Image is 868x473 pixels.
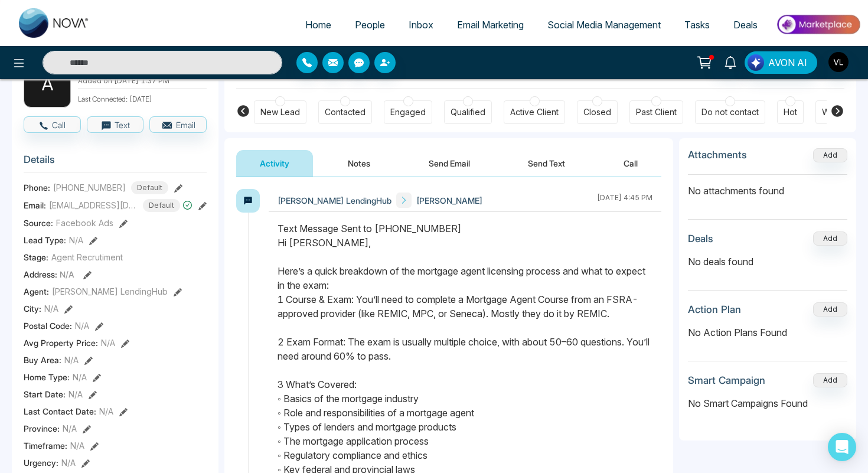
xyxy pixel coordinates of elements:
span: Timeframe : [24,439,67,452]
span: Facebook Ads [56,217,113,229]
span: N/A [69,234,83,246]
span: City : [24,302,41,315]
span: Email Marketing [457,19,524,31]
div: Warm [822,106,844,118]
span: [EMAIL_ADDRESS][DOMAIN_NAME] [49,199,138,211]
a: Home [293,14,343,36]
span: N/A [64,354,79,366]
span: Tasks [684,19,710,31]
a: Social Media Management [536,14,673,36]
span: Last Contact Date : [24,405,96,417]
span: N/A [61,456,76,469]
button: Text [87,116,144,133]
div: Hot [784,106,797,118]
span: Avg Property Price : [24,337,98,349]
span: People [355,19,385,31]
img: Lead Flow [748,54,764,71]
span: N/A [70,439,84,452]
span: [PERSON_NAME] LendingHub [52,285,168,298]
img: Nova CRM Logo [19,8,90,38]
div: Engaged [390,106,426,118]
span: Home [305,19,331,31]
button: Add [813,373,847,387]
span: Home Type : [24,371,70,383]
span: Stage: [24,251,48,263]
span: [PHONE_NUMBER] [53,181,126,194]
span: Deals [733,19,758,31]
span: Default [143,199,180,212]
span: Phone: [24,181,50,194]
span: Postal Code : [24,319,72,332]
span: N/A [63,422,77,435]
h3: Details [24,154,207,172]
span: [PERSON_NAME] [416,194,482,207]
div: Do not contact [701,106,759,118]
button: Add [813,231,847,246]
span: N/A [73,371,87,383]
span: N/A [101,337,115,349]
button: Add [813,302,847,317]
a: Inbox [397,14,445,36]
span: Add [813,149,847,159]
span: Agent Recrutiment [51,251,123,263]
span: Address: [24,268,74,280]
span: AVON AI [768,56,807,70]
img: Market-place.gif [775,11,861,38]
span: Buy Area : [24,354,61,366]
span: Urgency : [24,456,58,469]
p: No deals found [688,255,847,269]
h3: Attachments [688,149,747,161]
button: Notes [324,150,394,177]
a: Tasks [673,14,722,36]
h3: Action Plan [688,304,741,315]
button: Activity [236,150,313,177]
span: Social Media Management [547,19,661,31]
p: No attachments found [688,175,847,198]
a: Deals [722,14,769,36]
span: Source: [24,217,53,229]
a: People [343,14,397,36]
h3: Deals [688,233,713,244]
div: Active Client [510,106,559,118]
button: AVON AI [745,51,817,74]
button: Call [24,116,81,133]
button: Send Email [405,150,494,177]
div: New Lead [260,106,300,118]
div: Qualified [451,106,485,118]
span: Agent: [24,285,49,298]
span: [PERSON_NAME] LendingHub [278,194,391,207]
p: No Action Plans Found [688,325,847,340]
p: Last Connected: [DATE] [78,92,207,105]
a: Email Marketing [445,14,536,36]
div: Contacted [325,106,366,118]
button: Call [600,150,661,177]
div: Open Intercom Messenger [828,433,856,461]
span: Start Date : [24,388,66,400]
span: N/A [68,388,83,400]
span: N/A [75,319,89,332]
span: N/A [99,405,113,417]
div: Past Client [636,106,677,118]
img: User Avatar [828,52,849,72]
div: [DATE] 4:45 PM [597,193,652,208]
div: Closed [583,106,611,118]
button: Add [813,148,847,162]
span: N/A [44,302,58,315]
span: N/A [60,269,74,279]
span: Province : [24,422,60,435]
h3: Smart Campaign [688,374,765,386]
span: Lead Type: [24,234,66,246]
button: Email [149,116,207,133]
div: A [24,60,71,107]
p: No Smart Campaigns Found [688,396,847,410]
button: Send Text [504,150,589,177]
span: Email: [24,199,46,211]
p: Added on [DATE] 1:37 PM [78,76,207,86]
span: Inbox [409,19,433,31]
span: Default [131,181,168,194]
